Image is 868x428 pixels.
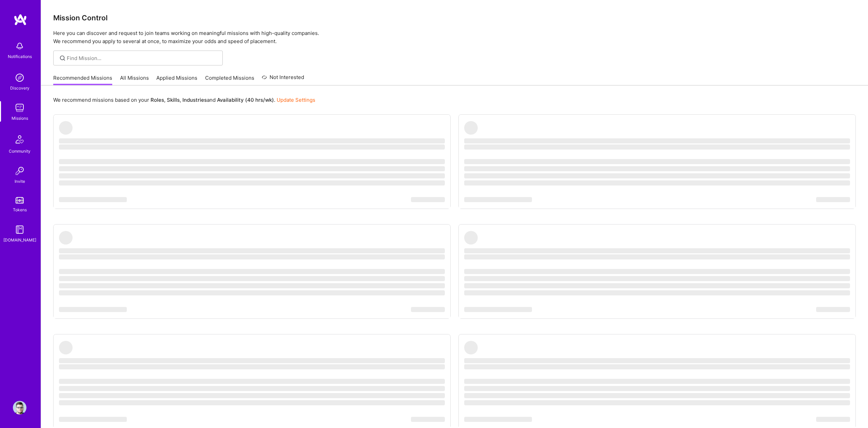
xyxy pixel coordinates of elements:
[10,84,29,92] div: Discovery
[13,39,26,53] img: bell
[12,131,28,148] img: Community
[13,101,26,115] img: teamwork
[13,401,26,414] img: User Avatar
[120,74,149,85] a: All Missions
[262,73,304,85] a: Not Interested
[15,178,25,185] div: Invite
[151,97,164,103] b: Roles
[67,55,218,62] input: Find Mission...
[13,71,26,84] img: discovery
[11,401,28,414] a: User Avatar
[59,54,66,62] i: icon SearchGrey
[167,97,180,103] b: Skills
[3,236,36,244] div: [DOMAIN_NAME]
[53,74,112,85] a: Recommended Missions
[9,148,31,155] div: Community
[12,115,28,122] div: Missions
[13,223,26,236] img: guide book
[8,53,32,60] div: Notifications
[205,74,254,85] a: Completed Missions
[13,164,26,178] img: Invite
[13,206,27,213] div: Tokens
[14,14,27,26] img: logo
[217,97,274,103] b: Availability (40 hrs/wk)
[182,97,207,103] b: Industries
[156,74,197,85] a: Applied Missions
[277,97,315,103] a: Update Settings
[53,29,856,45] p: Here you can discover and request to join teams working on meaningful missions with high-quality ...
[16,197,24,203] img: tokens
[53,96,315,103] p: We recommend missions based on your , , and .
[53,14,856,22] h3: Mission Control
